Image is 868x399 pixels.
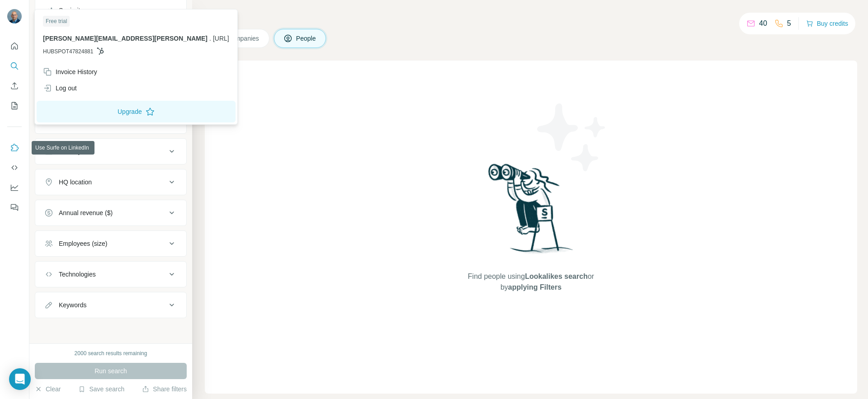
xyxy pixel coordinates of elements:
button: Upgrade [37,101,236,122]
img: Surfe Illustration - Stars [531,97,613,178]
button: Use Surfe on LinkedIn [7,140,22,156]
button: Clear [35,385,61,394]
button: Save search [78,385,124,394]
div: Open Intercom Messenger [9,368,31,390]
button: My lists [7,98,22,114]
div: Technologies [59,270,96,279]
span: Lookalikes search [525,272,588,280]
img: Surfe Illustration - Woman searching with binoculars [484,161,578,262]
button: Industry [35,141,186,162]
span: [PERSON_NAME][EMAIL_ADDRESS][PERSON_NAME] [43,35,208,42]
div: Log out [43,84,77,93]
span: . [209,35,211,42]
div: Seniority [59,6,83,15]
span: Find people using or by [458,271,603,293]
span: applying Filters [508,283,561,291]
button: Feedback [7,199,22,216]
div: HQ location [59,178,92,187]
div: Industry [59,147,81,156]
button: Dashboard [7,179,22,196]
div: Invoice History [43,67,97,76]
div: Annual revenue ($) [59,208,113,217]
span: Companies [227,34,260,43]
button: Employees (size) [35,233,186,254]
button: Quick start [7,38,22,54]
p: 5 [787,18,791,29]
span: HUBSPOT47824881 [43,47,93,56]
button: Enrich CSV [7,78,22,94]
button: Search [7,58,22,74]
button: Keywords [35,294,186,316]
button: Share filters [142,385,187,394]
button: Technologies [35,263,186,285]
button: Use Surfe API [7,160,22,176]
span: [URL] [213,35,229,42]
img: Avatar [7,9,22,23]
button: HQ location [35,171,186,193]
div: 2000 search results remaining [75,349,147,357]
button: Buy credits [806,17,848,30]
h4: Search [205,11,857,23]
div: Employees (size) [59,239,107,248]
span: People [296,34,317,43]
button: Annual revenue ($) [35,202,186,224]
div: Free trial [43,16,70,27]
p: 40 [759,18,767,29]
div: Keywords [59,300,86,310]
